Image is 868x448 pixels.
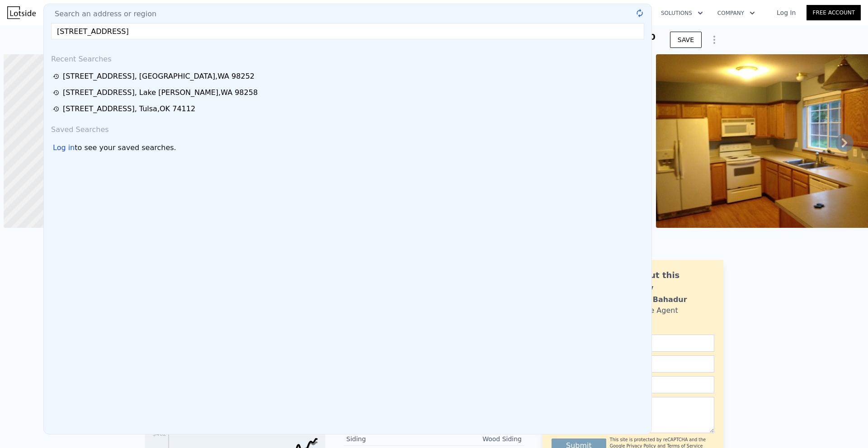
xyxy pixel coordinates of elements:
span: to see your saved searches. [75,142,176,153]
div: Siddhant Bahadur [613,294,687,305]
button: Company [710,5,762,21]
tspan: $462 [152,431,166,437]
button: Show Options [705,31,723,49]
span: Search an address or region [47,9,156,19]
a: Log In [766,8,807,17]
div: Wood Siding [434,434,522,443]
div: Ask about this property [613,269,714,294]
div: [STREET_ADDRESS] , Tulsa , OK 74112 [63,104,195,114]
div: Recent Searches [47,47,648,68]
a: [STREET_ADDRESS], [GEOGRAPHIC_DATA],WA 98252 [53,71,645,82]
a: Free Account [807,5,861,20]
div: [STREET_ADDRESS] , [GEOGRAPHIC_DATA] , WA 98252 [63,71,255,82]
div: Log in [53,142,75,153]
div: [STREET_ADDRESS] , Lake [PERSON_NAME] , WA 98258 [63,87,258,98]
button: SAVE [670,32,702,48]
img: Lotside [7,6,36,19]
a: [STREET_ADDRESS], Tulsa,OK 74112 [53,104,645,114]
a: [STREET_ADDRESS], Lake [PERSON_NAME],WA 98258 [53,87,645,98]
div: Saved Searches [47,117,648,139]
button: Solutions [654,5,710,21]
div: Siding [346,434,434,443]
input: Enter an address, city, region, neighborhood or zip code [51,23,644,39]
